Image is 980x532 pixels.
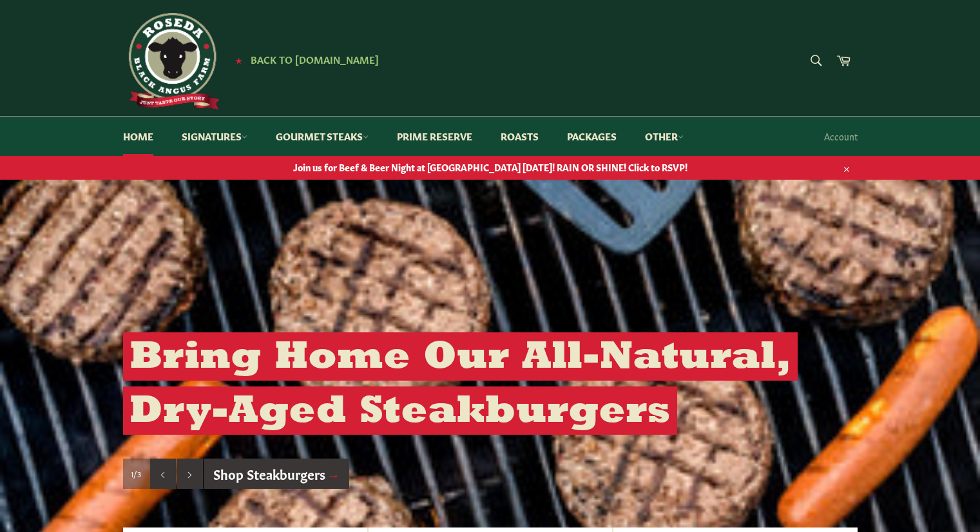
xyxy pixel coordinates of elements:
[169,117,260,156] a: Signatures
[123,13,220,109] img: Roseda Beef
[235,55,242,65] span: ★
[204,459,350,489] a: Shop Steakburgers
[632,117,697,156] a: Other
[110,155,870,180] a: Join us for Beef & Beer Night at [GEOGRAPHIC_DATA] [DATE]! RAIN OR SHINE! Click to RSVP!
[177,459,203,489] button: Next slide
[229,55,379,65] a: ★ Back to [DOMAIN_NAME]
[554,117,629,156] a: Packages
[123,332,798,435] h2: Bring Home Our All-Natural, Dry-Aged Steakburgers
[251,52,379,66] span: Back to [DOMAIN_NAME]
[131,468,141,479] span: 1/3
[149,459,176,489] button: Previous slide
[123,459,149,489] div: Slide 1, current
[110,161,870,173] span: Join us for Beef & Beer Night at [GEOGRAPHIC_DATA] [DATE]! RAIN OR SHINE! Click to RSVP!
[384,117,485,156] a: Prime Reserve
[818,117,864,155] a: Account
[263,117,381,156] a: Gourmet Steaks
[488,117,552,156] a: Roasts
[327,464,340,482] span: →
[110,117,166,156] a: Home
